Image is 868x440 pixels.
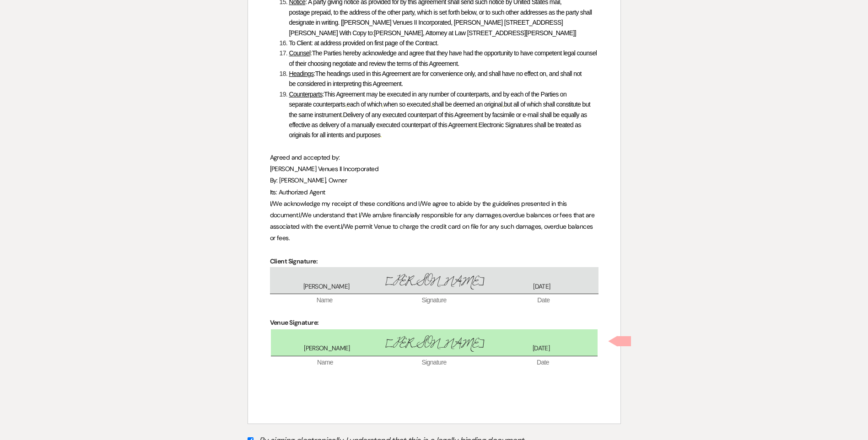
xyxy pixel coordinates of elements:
[273,282,380,291] span: [PERSON_NAME]
[381,334,488,354] span: [PERSON_NAME]
[270,153,340,161] span: Agreed and accepted by:
[299,211,360,219] span: I/We understand that I
[372,29,374,37] span: :
[383,101,431,108] span: when so executed
[270,176,347,184] span: By: [PERSON_NAME], Owner
[270,222,595,242] span: I/We permit Venue to charge the credit card on file for any such damages, overdue balances or fees.
[432,101,502,108] span: shall be deemed an original
[270,165,379,173] span: [PERSON_NAME] Venues II Incorporated
[271,358,380,367] span: Name
[488,344,595,353] span: [DATE]
[270,296,379,305] span: Name
[477,121,478,129] span: .
[289,70,583,87] span: The headings used in this Agreement are for convenience only, and shall have no effect on, and sh...
[289,70,314,77] u: Headings
[431,101,432,108] span: ,
[270,318,319,327] strong: Venue Signature:
[345,101,346,108] span: ,
[362,211,501,219] span: We am/are financially responsible for any damages
[341,111,343,118] span: .
[289,49,311,57] u: Counsel
[501,211,502,219] span: ,
[289,39,437,47] span: To Client: at address provided on first page of the Contract
[289,91,323,98] u: Counterparts
[488,282,595,291] span: [DATE]
[347,101,382,108] span: each of which
[380,131,382,139] span: .
[298,211,299,219] span: .
[274,344,381,353] span: [PERSON_NAME]
[489,358,598,367] span: Date
[502,101,504,108] span: ,
[270,257,318,265] strong: Client Signature:
[437,39,438,47] span: .
[374,29,576,37] span: [PERSON_NAME], Attorney at Law [STREET_ADDRESS][PERSON_NAME]]
[380,272,488,291] span: [PERSON_NAME]
[379,296,489,305] span: Signature
[360,211,361,219] span: /
[270,188,325,196] span: Its: Authorized Agent
[289,49,598,67] span: The Parties hereby acknowledge and agree that they have had the opportunity to have competent leg...
[323,91,324,98] span: :
[489,296,598,305] span: Date
[310,49,312,57] span: :
[340,222,341,231] span: .
[270,199,569,219] span: I/We acknowledge my receipt of these conditions and I/We agree to abide by the guidelines present...
[380,358,489,367] span: Signature
[289,101,592,118] span: but all of which shall constitute but the same instrument
[289,111,588,129] span: Delivery of any executed counterpart of this Agreement by facsimile or e-mail shall be equally as...
[289,91,568,108] span: This Agreement may be executed in any number of counterparts, and by each of the Parties on separ...
[382,101,383,108] span: ,
[314,70,315,77] span: :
